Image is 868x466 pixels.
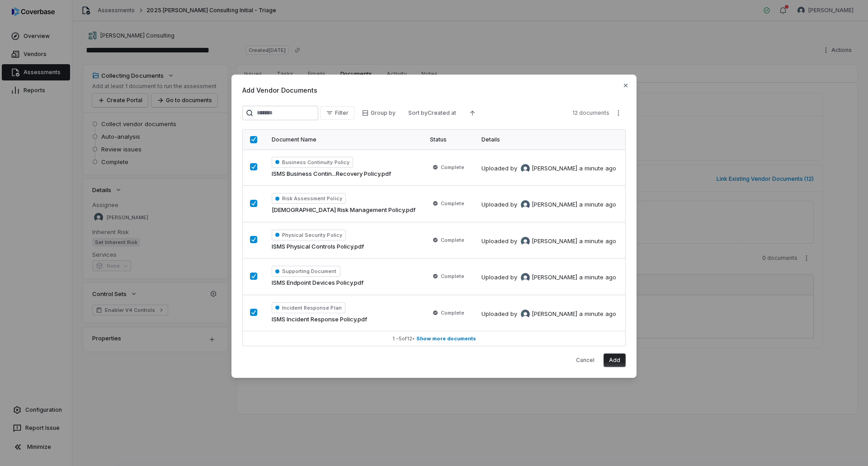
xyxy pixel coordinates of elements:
button: 1 -5of12• Show more documents [243,331,625,346]
span: Complete [441,273,464,280]
img: Melanie Lorent avatar [521,310,530,319]
span: Show more documents [416,335,476,342]
div: Uploaded [481,273,616,282]
span: [PERSON_NAME] [532,237,577,246]
div: Details [481,136,618,143]
div: Document Name [272,136,415,143]
div: by [510,310,577,319]
div: Uploaded [481,164,616,173]
svg: Ascending [469,109,476,117]
img: Melanie Lorent avatar [521,273,530,282]
span: Complete [441,236,464,244]
button: More actions [611,106,626,120]
div: a minute ago [579,273,616,282]
div: a minute ago [579,164,616,173]
button: Sort byCreated at [403,106,462,120]
button: Filter [320,106,354,120]
div: by [510,200,577,209]
div: by [510,164,577,173]
div: by [510,273,577,282]
span: Supporting Document [272,266,340,277]
span: Business Continuity Policy [272,157,353,168]
span: Add Vendor Documents [242,85,626,95]
span: Physical Security Policy [272,230,346,240]
span: [PERSON_NAME] [532,164,577,173]
div: a minute ago [579,310,616,319]
span: [PERSON_NAME] [532,273,577,282]
div: Status [430,136,467,143]
img: Melanie Lorent avatar [521,164,530,173]
span: ISMS Endpoint Devices Policy.pdf [272,278,363,287]
span: 12 documents [572,109,609,117]
span: ISMS Incident Response Policy.pdf [272,315,367,324]
span: Incident Response Plan [272,302,345,313]
div: Uploaded [481,310,616,319]
div: Uploaded [481,200,616,209]
div: by [510,237,577,246]
button: Group by [356,106,401,120]
span: [PERSON_NAME] [532,200,577,209]
button: Ascending [463,106,481,120]
span: Filter [335,109,349,117]
div: a minute ago [579,237,616,246]
span: Risk Assessment Policy [272,193,346,204]
div: a minute ago [579,200,616,209]
div: Uploaded [481,237,616,246]
img: Melanie Lorent avatar [521,200,530,209]
span: Complete [441,309,464,316]
span: [PERSON_NAME] [532,310,577,319]
span: [DEMOGRAPHIC_DATA] Risk Management Policy.pdf [272,206,415,215]
span: Complete [441,200,464,207]
img: Melanie Lorent avatar [521,237,530,246]
button: Cancel [571,353,600,367]
button: Add [604,353,626,367]
span: ISMS Business Contin...Recovery Policy.pdf [272,169,391,179]
span: Complete [441,164,464,171]
span: ISMS Physical Controls Policy.pdf [272,242,364,251]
